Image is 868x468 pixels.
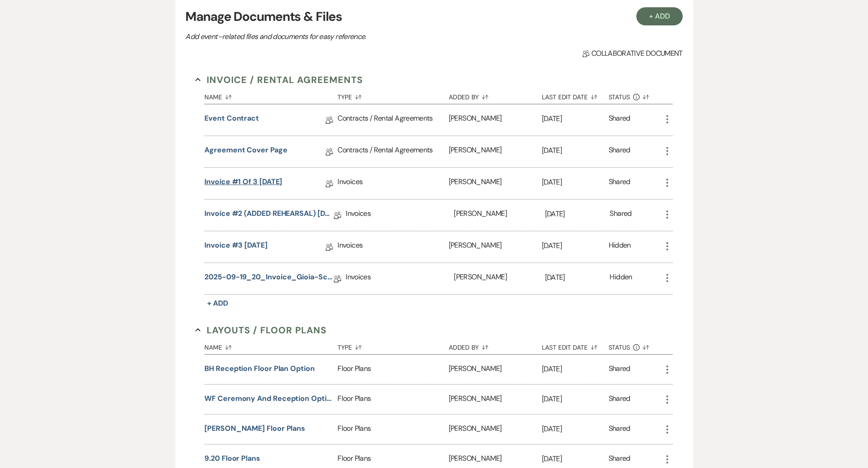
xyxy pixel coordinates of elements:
[609,363,630,375] div: Shared
[449,168,542,199] div: [PERSON_NAME]
[204,297,231,310] button: + Add
[609,453,630,465] div: Shared
[346,200,454,231] div: Invoices
[204,208,334,222] a: Invoice #2 (ADDED REHEARSAL) [DATE]
[609,87,662,104] button: Status
[337,337,448,354] button: Type
[545,272,610,283] p: [DATE]
[449,87,542,104] button: Added By
[337,385,448,414] div: Floor Plans
[542,363,609,375] p: [DATE]
[204,145,287,159] a: Agreement Cover Page
[204,363,315,374] button: BH Reception Floor Plan Option
[346,263,454,294] div: Invoices
[204,393,334,404] button: WF Ceremony and Reception Options
[337,87,448,104] button: Type
[542,145,609,156] p: [DATE]
[542,337,609,354] button: Last Edit Date
[454,263,545,294] div: [PERSON_NAME]
[449,355,542,384] div: [PERSON_NAME]
[204,272,334,286] a: 2025-09-19_20_Invoice_Gioia-Scafuto_Wedding
[449,104,542,136] div: [PERSON_NAME]
[207,298,228,308] span: + Add
[636,7,683,25] button: + Add
[609,145,630,159] div: Shared
[609,344,630,351] span: Status
[542,240,609,252] p: [DATE]
[204,453,260,464] button: 9.20 Floor Plans
[545,208,610,220] p: [DATE]
[204,423,305,434] button: [PERSON_NAME] Floor Plans
[609,337,662,354] button: Status
[610,272,632,286] div: Hidden
[542,87,609,104] button: Last Edit Date
[609,94,630,100] span: Status
[542,393,609,405] p: [DATE]
[609,240,631,254] div: Hidden
[204,337,337,354] button: Name
[449,414,542,444] div: [PERSON_NAME]
[204,240,268,254] a: Invoice #3 [DATE]
[337,168,448,199] div: Invoices
[610,208,631,222] div: Shared
[337,104,448,136] div: Contracts / Rental Agreements
[609,393,630,405] div: Shared
[542,423,609,435] p: [DATE]
[542,176,609,188] p: [DATE]
[337,414,448,444] div: Floor Plans
[609,113,630,127] div: Shared
[449,136,542,167] div: [PERSON_NAME]
[337,231,448,263] div: Invoices
[337,355,448,384] div: Floor Plans
[609,176,630,190] div: Shared
[185,31,503,43] p: Add event–related files and documents for easy reference.
[204,87,337,104] button: Name
[449,337,542,354] button: Added By
[195,73,363,87] button: Invoice / Rental Agreements
[454,200,545,231] div: [PERSON_NAME]
[204,113,259,127] a: Event Contract
[609,423,630,435] div: Shared
[582,48,682,59] span: Collaborative document
[449,231,542,263] div: [PERSON_NAME]
[204,176,282,190] a: Invoice #1 of 3 [DATE]
[542,453,609,465] p: [DATE]
[185,7,682,26] h3: Manage Documents & Files
[195,323,327,337] button: Layouts / Floor Plans
[542,113,609,125] p: [DATE]
[337,136,448,167] div: Contracts / Rental Agreements
[449,385,542,414] div: [PERSON_NAME]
